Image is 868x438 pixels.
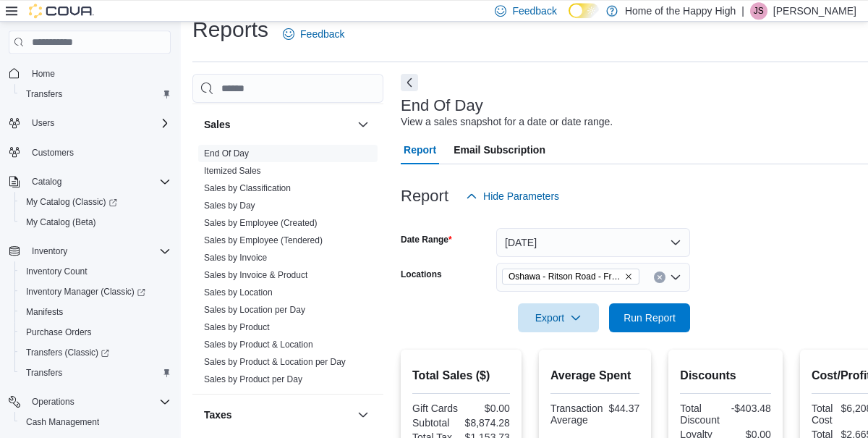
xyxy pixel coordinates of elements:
span: Inventory Manager (Classic) [20,283,171,300]
button: Inventory [26,243,73,260]
a: Transfers (Classic) [20,344,115,361]
label: Locations [401,269,442,280]
a: Sales by Invoice [204,253,267,263]
div: $0.00 [464,403,509,414]
span: Sales by Product & Location per Day [204,356,346,368]
span: Home [26,64,171,82]
a: Sales by Invoice & Product [204,270,307,280]
button: Operations [3,392,176,412]
h3: Sales [204,117,231,132]
p: [PERSON_NAME] [773,2,856,20]
a: Inventory Manager (Classic) [14,282,176,302]
a: Inventory Manager (Classic) [20,283,151,300]
span: Purchase Orders [26,327,92,338]
span: Sales by Location [204,287,273,298]
span: Inventory Manager (Classic) [26,286,145,298]
h3: Taxes [204,408,232,422]
button: Hide Parameters [460,182,565,211]
span: Customers [26,143,171,161]
button: Purchase Orders [14,322,176,342]
span: Sales by Product per Day [204,374,302,385]
button: Taxes [354,406,372,424]
span: Catalog [32,176,61,188]
div: View a sales snapshot for a date or date range. [401,114,613,130]
span: Feedback [512,4,556,18]
a: Transfers (Classic) [14,342,176,363]
a: My Catalog (Classic) [20,193,123,211]
a: End Of Day [204,148,249,159]
span: Transfers (Classic) [26,347,109,358]
a: Inventory Count [20,263,93,280]
button: Inventory [3,241,176,261]
span: Sales by Invoice & Product [204,269,307,281]
span: Catalog [26,173,171,190]
button: Users [26,114,60,132]
span: Email Subscription [454,135,545,164]
div: $44.37 [609,403,640,414]
p: Home of the Happy High [625,2,736,20]
a: Sales by Employee (Created) [204,218,318,228]
a: My Catalog (Classic) [14,192,176,212]
button: Transfers [14,84,176,104]
button: Open list of options [670,271,681,283]
span: Feedback [300,27,344,41]
span: Inventory [26,243,171,260]
span: Operations [26,393,171,410]
span: Inventory [32,245,67,257]
button: Users [3,113,176,133]
span: Export [527,303,590,332]
div: Sales [192,145,383,394]
span: Users [32,117,54,129]
span: Customers [32,147,74,159]
button: Clear input [654,271,665,283]
a: Transfers [20,85,68,103]
button: Run Report [609,303,690,332]
span: Home [32,68,55,80]
span: Sales by Location per Day [204,304,305,316]
a: Purchase Orders [20,324,98,341]
div: Subtotal [412,417,458,429]
span: Transfers [26,88,62,100]
span: Run Report [624,311,676,325]
h2: Discounts [680,367,771,384]
span: Itemized Sales [204,165,261,177]
button: Catalog [3,172,176,192]
button: Transfers [14,363,176,383]
a: Sales by Classification [204,183,291,193]
a: Home [26,65,61,83]
h3: Report [401,188,448,205]
span: Users [26,114,171,132]
span: Sales by Employee (Tendered) [204,235,323,246]
a: Sales by Day [204,201,255,211]
div: -$403.48 [728,403,771,414]
div: Transaction Average [550,403,603,426]
span: Hide Parameters [483,189,559,203]
span: Sales by Product [204,321,270,333]
button: Customers [3,142,176,163]
a: Feedback [277,20,350,49]
button: Export [518,303,599,332]
button: Manifests [14,302,176,322]
span: Sales by Invoice [204,252,267,264]
a: Customers [26,144,80,161]
button: My Catalog (Beta) [14,212,176,232]
button: Next [401,74,418,91]
span: Inventory Count [26,266,88,277]
a: Sales by Product per Day [204,374,302,384]
a: Sales by Location [204,287,273,298]
input: Dark Mode [569,3,599,18]
a: Sales by Product & Location per Day [204,357,346,367]
a: Sales by Product [204,322,270,332]
div: Jessica Sproul [750,2,767,20]
span: Report [404,135,436,164]
button: Taxes [204,408,352,422]
button: Home [3,62,176,83]
button: Operations [26,393,80,410]
label: Date Range [401,234,452,245]
span: Sales by Day [204,200,255,211]
div: Gift Cards [412,403,458,414]
span: Oshawa - Ritson Road - Friendly Stranger [502,269,639,285]
button: Cash Management [14,412,176,432]
span: Sales by Classification [204,182,291,194]
a: Itemized Sales [204,166,261,176]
